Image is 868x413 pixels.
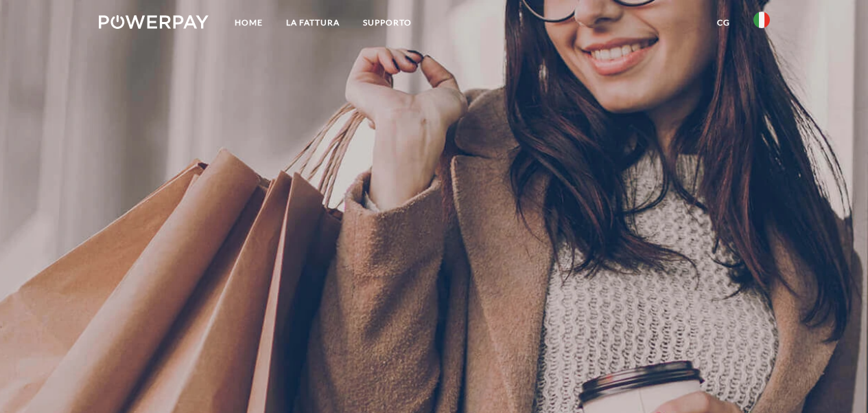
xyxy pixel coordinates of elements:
[223,10,274,35] a: Home
[274,10,351,35] a: LA FATTURA
[99,15,209,29] img: logo-powerpay-white.svg
[705,10,742,35] a: CG
[753,12,770,28] img: it
[351,10,423,35] a: Supporto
